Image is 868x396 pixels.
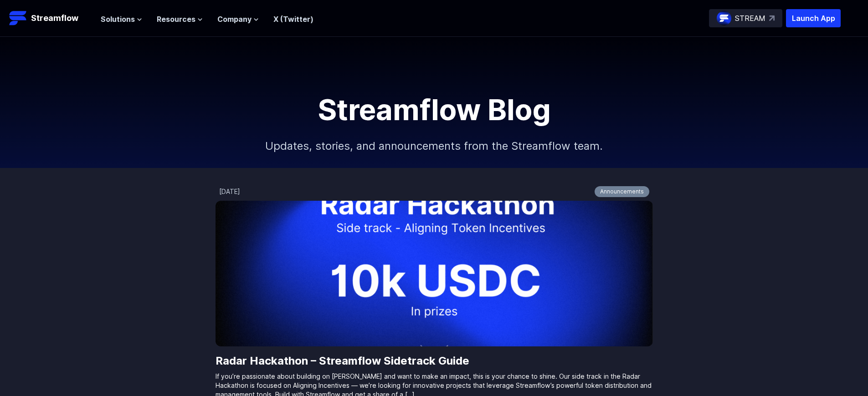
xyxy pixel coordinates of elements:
[273,15,313,24] a: X (Twitter)
[9,9,92,27] a: Streamflow
[786,9,841,27] button: Launch App
[157,14,203,25] button: Resources
[769,15,775,21] img: top-right-arrow.svg
[217,14,252,25] span: Company
[735,13,765,24] p: STREAM
[219,187,240,196] div: [DATE]
[717,11,731,25] img: streamflow-logo-circle.png
[595,186,649,197] a: Announcements
[216,201,653,346] img: Radar Hackathon – Streamflow Sidetrack Guide
[229,95,639,124] h1: Streamflow Blog
[157,14,195,25] span: Resources
[31,12,78,25] p: Streamflow
[101,14,142,25] button: Solutions
[9,9,27,27] img: Streamflow Logo
[238,124,630,168] p: Updates, stories, and announcements from the Streamflow team.
[216,354,653,368] a: Radar Hackathon – Streamflow Sidetrack Guide
[101,14,135,25] span: Solutions
[709,9,782,27] a: STREAM
[217,14,259,25] button: Company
